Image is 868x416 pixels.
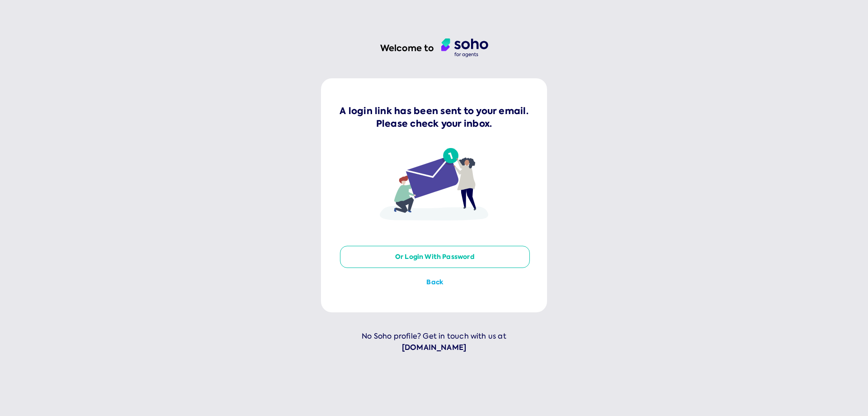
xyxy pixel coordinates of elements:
button: or login with password [340,246,530,268]
img: agent logo [441,38,488,57]
h1: Welcome to [380,42,434,54]
button: Back [340,272,530,293]
img: link [380,148,488,220]
p: No Soho profile? Get in touch with us at [321,330,547,354]
p: A login link has been sent to your email. Please check your inbox. [339,105,529,130]
a: [DOMAIN_NAME] [321,342,547,354]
